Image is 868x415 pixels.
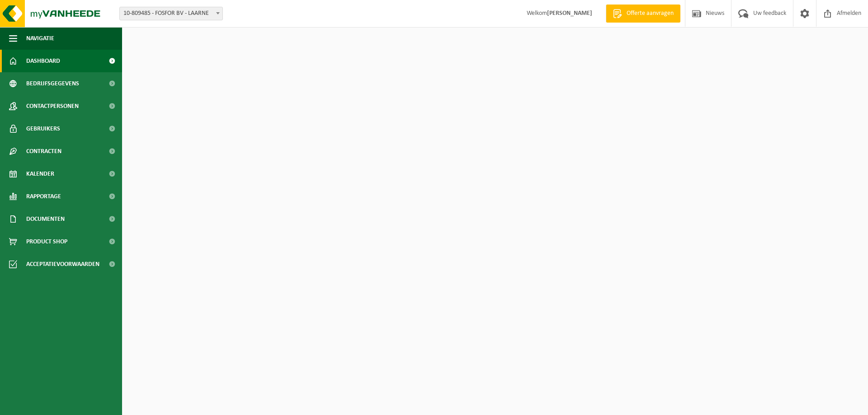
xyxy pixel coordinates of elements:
span: Kalender [26,163,54,185]
span: Rapportage [26,185,61,208]
span: Contracten [26,140,61,163]
span: Documenten [26,208,65,230]
span: 10-809485 - FOSFOR BV - LAARNE [119,7,223,20]
strong: [PERSON_NAME] [547,10,592,17]
span: Offerte aanvragen [624,9,676,18]
span: Navigatie [26,27,54,50]
span: 10-809485 - FOSFOR BV - LAARNE [120,7,222,20]
span: Acceptatievoorwaarden [26,253,99,275]
span: Gebruikers [26,117,60,140]
span: Contactpersonen [26,95,79,117]
span: Product Shop [26,230,67,253]
span: Bedrijfsgegevens [26,72,79,95]
a: Offerte aanvragen [606,5,680,23]
span: Dashboard [26,50,60,72]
